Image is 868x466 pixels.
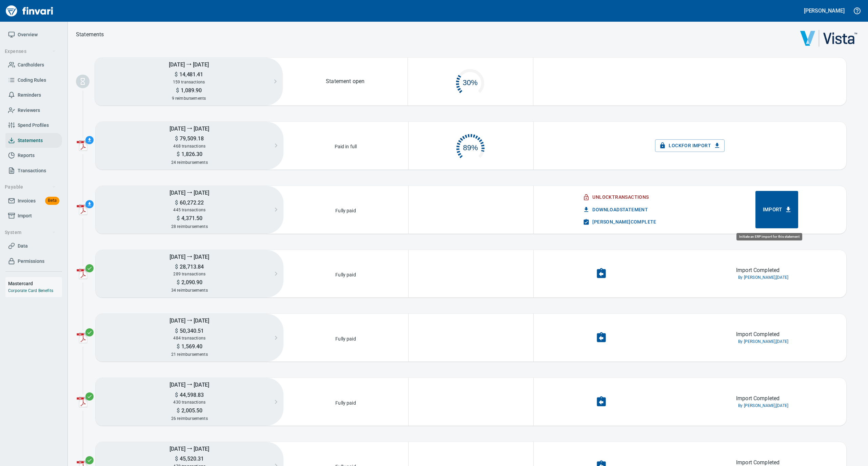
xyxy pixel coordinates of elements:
h5: [DATE] ⭢ [DATE] [96,378,283,391]
span: $ [175,264,178,270]
nav: breadcrumb [76,31,104,39]
span: By [PERSON_NAME], [DATE] [738,403,788,409]
p: Fully paid [333,397,358,406]
span: Unlock Transactions [584,193,649,201]
button: [DATE] ⭢ [DATE]$28,713.84289 transactions$2,090.9034 reimbursements [96,250,283,298]
button: [DATE] ⭢ [DATE]$50,340.51484 transactions$1,569.4021 reimbursements [96,314,283,362]
span: 159 transactions [173,80,205,84]
span: Import [763,205,791,214]
a: Overview [5,27,62,42]
a: Statements [5,133,62,148]
button: [PERSON_NAME] [802,5,846,16]
span: 21 reimbursements [171,352,208,357]
span: 14,481.41 [178,71,203,78]
span: Download Statement [584,206,648,214]
span: 468 transactions [173,144,205,149]
img: adobe-pdf-icon.png [77,268,87,279]
a: Spend Profiles [5,118,62,133]
span: Coding Rules [18,76,46,84]
button: Lockfor Import [655,139,725,152]
span: System [5,228,56,237]
span: Reviewers [18,106,40,115]
span: $ [177,279,180,286]
button: Expenses [2,45,59,58]
h5: [DATE] ⭢ [DATE] [96,250,283,263]
img: vista.png [800,30,857,47]
button: System [2,226,59,239]
a: Cardholders [5,57,62,73]
span: 484 transactions [173,336,205,341]
a: Reports [5,148,62,163]
p: Import Completed [736,266,780,274]
span: $ [177,215,180,221]
span: Invoices [18,197,36,205]
div: 48 of 159 complete. Click to open reminders. [408,62,533,101]
span: Reports [18,151,35,160]
span: 26 reimbursements [171,416,208,421]
span: $ [177,343,180,350]
h5: [DATE] ⭢ [DATE] [96,186,283,199]
button: [DATE] ⭢ [DATE]$79,509.18468 transactions$1,826.3024 reimbursements [96,122,283,170]
img: adobe-pdf-icon.png [77,396,87,407]
span: $ [175,392,178,398]
span: 50,340.51 [178,328,204,334]
span: 4,371.50 [180,215,202,221]
button: [PERSON_NAME]Complete [581,216,659,228]
span: Overview [18,31,38,39]
span: 2,005.50 [180,407,202,414]
span: Lock for Import [660,141,719,150]
span: Permissions [18,257,44,266]
span: 1,089.90 [179,87,202,94]
span: 60,272.22 [178,199,204,206]
h5: [PERSON_NAME] [804,7,845,14]
img: adobe-pdf-icon.png [77,140,87,151]
img: adobe-pdf-icon.png [77,204,87,215]
span: 289 transactions [173,272,205,276]
a: Corporate Card Benefits [8,288,53,293]
h5: [DATE] ⭢ [DATE] [96,442,283,455]
span: By [PERSON_NAME], [DATE] [738,338,788,345]
button: 30% [408,62,533,101]
a: Transactions [5,163,62,178]
span: 1,826.30 [180,151,202,157]
button: Payable [2,181,59,193]
p: Fully paid [333,205,358,214]
button: [DATE] ⭢ [DATE]$60,272.22445 transactions$4,371.5028 reimbursements [96,186,283,234]
span: $ [175,71,178,78]
span: 445 transactions [173,208,205,212]
span: 45,520.31 [178,455,204,462]
span: $ [175,455,178,462]
h6: Mastercard [8,280,62,287]
a: Data [5,238,62,254]
img: Finvari [4,3,55,19]
p: Statement open [326,77,364,85]
div: 416 of 468 complete. Click to open reminders. [409,127,533,164]
button: 89% [409,127,533,164]
span: 9 reimbursements [172,96,206,101]
a: Reviewers [5,103,62,118]
p: Import Completed [736,330,780,338]
span: $ [175,135,178,142]
button: [DATE] ⭢ [DATE]$44,598.83430 transactions$2,005.5026 reimbursements [96,378,283,426]
span: 44,598.83 [178,392,204,398]
img: adobe-pdf-icon.png [77,332,87,343]
span: By [PERSON_NAME], [DATE] [738,274,788,281]
p: Fully paid [333,333,358,342]
h5: [DATE] ⭢ [DATE] [96,314,283,327]
span: 79,509.18 [178,135,204,142]
span: $ [176,87,179,94]
h5: [DATE] ⭢ [DATE] [95,58,283,71]
span: [PERSON_NAME] Complete [584,218,656,226]
span: Cardholders [18,61,44,69]
a: Coding Rules [5,73,62,88]
h5: [DATE] ⭢ [DATE] [96,122,283,135]
a: Reminders [5,88,62,103]
button: Import [755,191,798,228]
span: Transactions [18,167,46,175]
span: Payable [5,183,56,191]
a: InvoicesBeta [5,193,62,209]
span: $ [175,328,178,334]
p: Fully paid [333,269,358,278]
span: $ [177,151,180,157]
span: Beta [45,197,59,205]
